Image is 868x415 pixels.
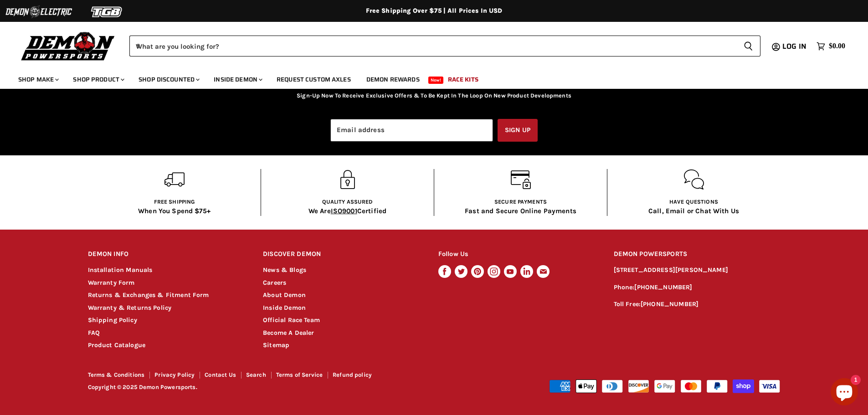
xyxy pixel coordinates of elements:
a: Contact Us [205,371,236,378]
a: Inside Demon [207,70,268,89]
span: New! [428,77,444,84]
a: Search [246,371,266,378]
a: Shop Product [66,70,130,89]
a: Request Custom Axles [270,70,358,89]
a: Warranty & Returns Policy [88,304,172,312]
a: FAQ [88,329,100,337]
input: Email address [330,119,493,141]
a: Returns & Exchanges & Fitment Form [88,291,209,299]
p: We Are Certified [308,206,386,216]
a: Log in [778,42,812,51]
a: Shop Discounted [132,70,205,89]
h2: DEMON POWERSPORTS [614,244,781,265]
span: ISO9001 [331,207,357,215]
img: Demon Powersports [18,30,118,62]
a: Careers [263,279,286,287]
a: Privacy Policy [154,371,195,378]
a: Terms of Service [276,371,323,378]
a: Refund policy [333,371,372,378]
input: When autocomplete results are available use up and down arrows to review and enter to select [129,36,736,56]
p: Sign-Up Now To Receive Exclusive Offers & To Be Kept In The Loop On New Product Developments [297,91,571,100]
a: Shop Make [11,70,64,89]
p: Toll Free: [614,299,781,310]
p: Call, Email or Chat With Us [648,206,739,216]
img: Demon Electric Logo 2 [5,3,73,20]
p: Copyright © 2025 Demon Powersports. [88,384,435,391]
a: Product Catalogue [88,341,146,349]
form: Product [129,36,760,56]
a: Shipping Policy [88,316,137,324]
a: Installation Manuals [88,266,153,274]
span: Secure Payments [494,199,547,205]
a: Terms & Conditions [88,371,145,378]
a: [PHONE_NUMBER] [641,300,699,308]
a: Inside Demon [263,304,306,312]
p: When You Spend $75+ [138,206,211,216]
a: Demon Rewards [360,70,426,89]
a: Official Race Team [263,316,320,324]
span: Have questions [669,199,718,205]
inbox-online-store-chat: Shopify online store chat [828,378,861,408]
div: Free Shipping Over $75 | All Prices In USD [70,7,799,15]
p: Fast and Secure Online Payments [465,206,576,216]
span: Free shipping [154,199,195,205]
span: $0.00 [829,42,845,51]
a: Warranty Form [88,279,135,287]
nav: Footer [88,372,435,381]
a: [PHONE_NUMBER] [634,283,692,291]
h2: Follow Us [438,244,596,265]
button: Sign up [498,119,538,141]
img: TGB Logo 2 [73,3,141,20]
ul: Main menu [11,67,843,89]
a: About Demon [263,291,306,299]
span: Log in [782,41,806,52]
button: Search [736,36,760,56]
h2: DISCOVER DEMON [263,244,421,265]
p: [STREET_ADDRESS][PERSON_NAME] [614,265,781,276]
a: $0.00 [812,40,850,53]
span: Quality Assured [322,199,373,205]
a: Race Kits [441,70,485,89]
p: Phone: [614,282,781,293]
a: News & Blogs [263,266,306,274]
a: Sitemap [263,341,289,349]
a: Become A Dealer [263,329,314,337]
h2: DEMON INFO [88,244,246,265]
